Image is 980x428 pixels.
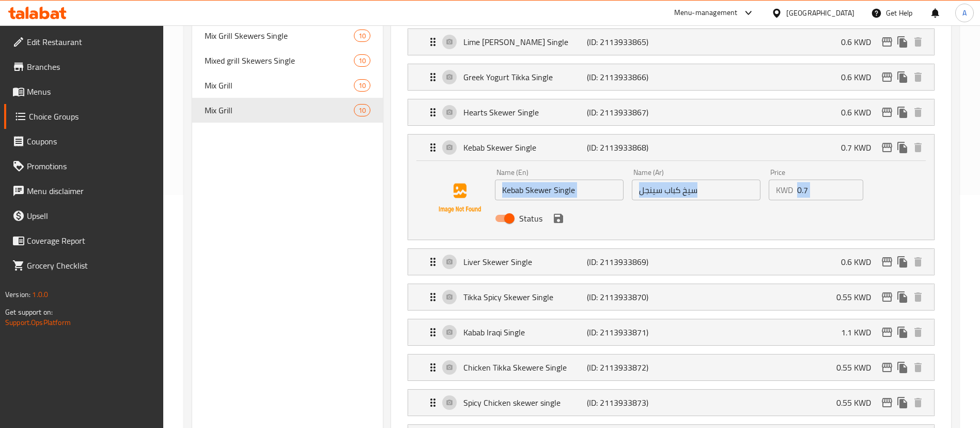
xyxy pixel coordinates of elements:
span: Mixed grill Skewers Single [205,54,354,67]
a: Coverage Report [4,228,164,253]
button: delete [910,254,926,270]
p: Hearts Skewer Single [463,106,586,119]
span: 10 [354,106,370,115]
div: Mix Grill Skewers Single10 [192,23,383,48]
a: Menus [4,79,164,104]
p: 0.6 KWD [841,106,879,119]
a: Grocery Checklist [4,253,164,278]
li: Expand [399,60,943,95]
p: (ID: 2113933872) [587,361,669,374]
div: Mixed grill Skewers Single10 [192,48,383,73]
button: delete [910,105,926,120]
p: Liver Skewer Single [463,256,586,268]
a: Coupons [4,129,164,154]
span: 1.0.0 [32,288,48,301]
div: Mix Grill10 [192,73,383,98]
span: Promotions [27,160,155,172]
span: 10 [354,31,370,41]
button: delete [910,34,926,50]
button: edit [879,324,895,340]
button: duplicate [895,105,910,120]
span: Edit Restaurant [27,36,155,48]
span: Grocery Checklist [27,259,155,272]
li: Expand [399,24,943,60]
div: Expand [408,99,934,125]
button: delete [910,395,926,410]
button: duplicate [895,395,910,410]
button: edit [879,140,895,155]
li: Expand [399,279,943,315]
div: Mix Grill10 [192,98,383,123]
p: (ID: 2113933866) [587,71,669,83]
p: (ID: 2113933868) [587,141,669,154]
div: [GEOGRAPHIC_DATA] [786,7,854,19]
span: Get support on: [5,305,53,319]
p: Kebab Skewer Single [463,141,586,154]
a: Support.OpsPlatform [5,316,71,329]
span: Mix Grill [205,79,354,92]
button: delete [910,289,926,305]
li: Expand [399,95,943,130]
p: 0.55 KWD [836,396,879,409]
button: duplicate [895,360,910,375]
p: Chicken Tikka Skewere Single [463,361,586,374]
button: save [551,211,566,226]
span: 10 [354,81,370,91]
p: Kabab Iraqi Single [463,326,586,338]
a: Menu disclaimer [4,179,164,203]
li: Expand [399,350,943,385]
li: Expand [399,385,943,420]
span: Branches [27,61,155,73]
span: Upsell [27,210,155,222]
li: Expand [399,315,943,350]
button: delete [910,324,926,340]
button: duplicate [895,289,910,305]
div: Menu-management [674,7,738,19]
div: Expand [408,319,934,345]
li: ExpandKebab Skewer SingleName (En)Name (Ar)PriceKWDStatussave [399,130,943,244]
p: 0.55 KWD [836,361,879,374]
p: Tikka Spicy Skewer Single [463,291,586,303]
div: Expand [408,135,934,160]
span: Mix Grill [205,104,354,116]
a: Branches [4,54,164,79]
button: duplicate [895,140,910,155]
p: 0.6 KWD [841,36,879,48]
p: (ID: 2113933873) [587,396,669,409]
button: edit [879,395,895,410]
button: duplicate [895,254,910,270]
p: (ID: 2113933867) [587,106,669,119]
p: 0.6 KWD [841,71,879,83]
button: duplicate [895,69,910,85]
p: (ID: 2113933870) [587,291,669,303]
p: Spicy Chicken skewer single [463,396,586,409]
button: edit [879,360,895,375]
p: 0.7 KWD [841,141,879,154]
a: Upsell [4,203,164,228]
div: Expand [408,355,934,380]
span: 10 [354,56,370,66]
div: Expand [408,64,934,90]
p: Lime [PERSON_NAME] Single [463,36,586,48]
div: Expand [408,249,934,275]
button: duplicate [895,324,910,340]
button: edit [879,34,895,50]
a: Edit Restaurant [4,29,164,54]
button: edit [879,289,895,305]
p: (ID: 2113933871) [587,326,669,338]
input: Enter name En [495,180,624,200]
a: Promotions [4,154,164,179]
div: Expand [408,29,934,55]
button: edit [879,254,895,270]
span: Status [519,212,542,225]
span: Coverage Report [27,234,155,247]
span: Menus [27,85,155,98]
button: edit [879,69,895,85]
p: 1.1 KWD [841,326,879,338]
span: Mix Grill Skewers Single [205,29,354,42]
span: Choice Groups [29,110,155,123]
p: (ID: 2113933865) [587,36,669,48]
p: 0.55 KWD [836,291,879,303]
span: Version: [5,288,30,301]
li: Expand [399,244,943,279]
